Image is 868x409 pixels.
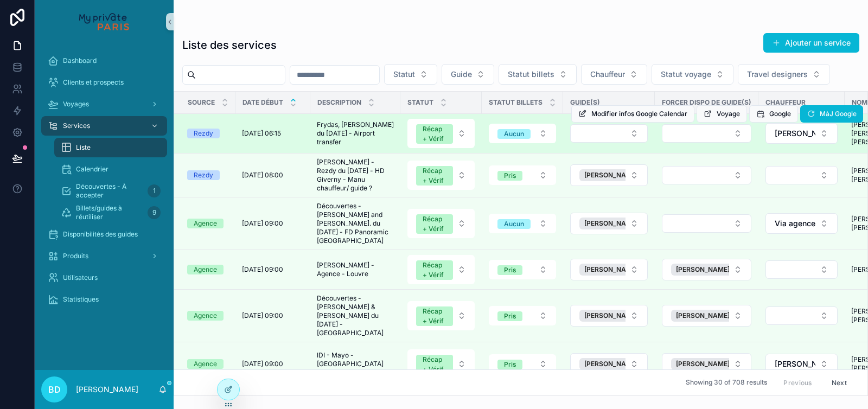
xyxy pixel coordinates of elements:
button: Modifier infos Google Calendar [571,105,694,123]
div: Pris [504,171,516,181]
button: Select Button [384,64,437,85]
span: [PERSON_NAME] - Rezdy du [DATE] - HD Giverny - Manu chauffeur/ guide ? [317,158,394,193]
span: [DATE] 09:00 [242,360,283,368]
button: Select Button [570,164,648,186]
span: Travel designers [747,69,808,80]
span: Voyage [717,110,740,118]
button: Select Button [765,166,838,184]
span: [PERSON_NAME] - Agence - Louvre [317,261,394,278]
span: Statut [393,69,415,80]
button: Select Button [489,124,556,143]
div: Récap + Vérif [423,166,446,186]
span: Date début [242,98,283,107]
button: Select Button [442,64,494,85]
span: Découvertes - [PERSON_NAME] & [PERSON_NAME] du [DATE] - [GEOGRAPHIC_DATA] [317,294,394,337]
span: Google [769,110,791,118]
button: Select Button [765,123,838,144]
span: [DATE] 08:00 [242,171,283,180]
span: [DATE] 09:00 [242,265,283,274]
button: Select Button [652,64,733,85]
span: [PERSON_NAME] [584,171,638,180]
button: Select Button [570,124,648,143]
img: App logo [79,13,129,30]
span: Modifier infos Google Calendar [591,110,687,118]
button: Select Button [738,64,830,85]
span: Statut billets [489,98,542,107]
span: Clients et prospects [63,78,124,87]
span: [DATE] 09:00 [242,219,283,228]
div: scrollable content [35,43,174,323]
button: Select Button [489,354,556,374]
span: Statut [407,98,433,107]
button: Select Button [570,259,648,280]
div: Agence [194,311,217,321]
span: Utilisateurs [63,273,98,282]
a: Utilisateurs [41,268,167,287]
button: Select Button [662,305,751,327]
span: IDI - Mayo - [GEOGRAPHIC_DATA] Highlights [317,351,394,377]
span: Guide [451,69,472,80]
a: Clients et prospects [41,73,167,92]
button: Voyage [697,105,747,123]
button: Select Button [489,260,556,279]
span: [PERSON_NAME] [676,265,730,274]
span: Statut billets [508,69,554,80]
div: Pris [504,311,516,321]
p: [PERSON_NAME] [76,384,138,395]
div: Pris [504,360,516,369]
a: Statistiques [41,290,167,309]
button: Select Button [662,214,751,233]
span: [PERSON_NAME] [584,265,638,274]
button: Select Button [489,165,556,185]
button: Google [749,105,798,123]
button: Select Button [570,353,648,375]
span: Liste [76,143,91,152]
div: Agence [194,359,217,369]
span: BD [48,383,61,396]
div: Récap + Vérif [423,214,446,234]
span: Via agence [775,218,815,229]
button: Select Button [662,353,751,375]
button: Unselect 40 [579,358,654,370]
span: Description [317,98,361,107]
span: [PERSON_NAME] [584,360,638,368]
a: Services [41,116,167,136]
button: Select Button [489,214,556,233]
span: Showing 30 of 708 results [686,379,767,387]
span: [PERSON_NAME] [676,311,730,320]
h1: Liste des services [182,37,277,53]
a: Billets/guides à réutiliser9 [54,203,167,222]
button: Select Button [499,64,577,85]
button: Select Button [662,259,751,280]
button: Select Button [765,260,838,279]
a: Calendrier [54,159,167,179]
span: Découvertes - [PERSON_NAME] and [PERSON_NAME]. du [DATE] - FD Panoramic [GEOGRAPHIC_DATA] [317,202,394,245]
span: Dashboard [63,56,97,65]
button: Select Button [407,161,475,190]
span: Source [188,98,215,107]
span: [DATE] 09:00 [242,311,283,320]
span: [PERSON_NAME] [676,360,730,368]
div: Rezdy [194,170,213,180]
button: Unselect 113 [671,310,745,322]
div: 1 [148,184,161,197]
span: [PERSON_NAME] [775,359,815,369]
span: [PERSON_NAME] [584,219,638,228]
span: MàJ Google [820,110,857,118]
button: Select Button [489,306,556,325]
button: Next [824,374,854,391]
button: MàJ Google [800,105,863,123]
button: Select Button [407,349,475,379]
span: Frydas, [PERSON_NAME] du [DATE] - Airport transfer [317,120,394,146]
div: Rezdy [194,129,213,138]
span: Statut voyage [661,69,711,80]
button: Ajouter un service [763,33,859,53]
button: Unselect 11 [579,264,654,276]
button: Select Button [662,166,751,184]
span: Découvertes - À accepter [76,182,143,200]
a: Produits [41,246,167,266]
span: Services [63,122,90,130]
div: Récap + Vérif [423,124,446,144]
div: Aucun [504,129,524,139]
span: [PERSON_NAME] [775,128,815,139]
